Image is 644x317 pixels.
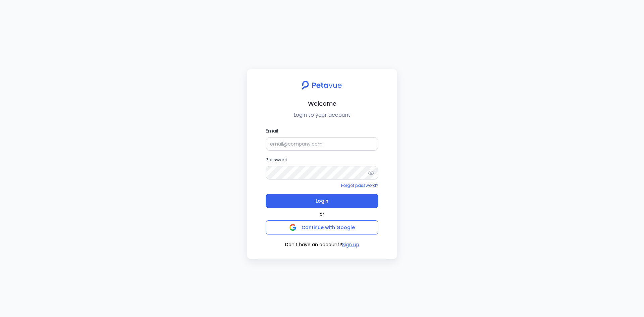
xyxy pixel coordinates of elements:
h2: Welcome [252,99,392,108]
p: Login to your account [252,111,392,119]
input: Email [266,137,378,151]
span: Don't have an account? [285,241,342,248]
label: Email [266,127,378,151]
button: Login [266,194,378,208]
span: Continue with Google [302,224,355,231]
button: Sign up [342,241,359,248]
span: or [320,211,324,218]
button: Continue with Google [266,220,378,234]
input: Password [266,166,378,179]
span: Login [316,196,328,206]
a: Forgot password? [341,182,378,188]
label: Password [266,156,378,179]
img: petavue logo [298,77,346,93]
